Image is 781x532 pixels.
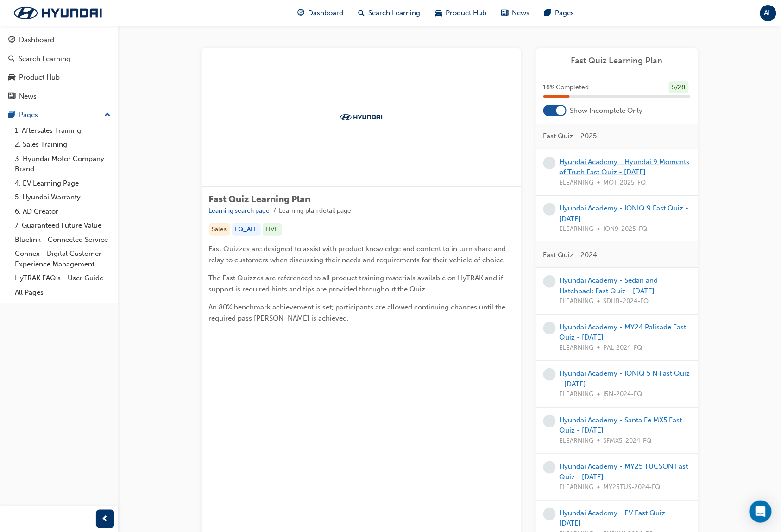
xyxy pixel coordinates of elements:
[11,247,114,271] a: Connex - Digital Customer Experience Management
[4,31,114,49] a: Dashboard
[512,8,529,19] span: News
[308,8,343,19] span: Dashboard
[209,245,508,264] span: Fast Quizzes are designed to assist with product knowledge and content to in turn share and relay...
[11,218,114,233] a: 7. Guaranteed Future Value
[336,112,387,122] img: Trak
[102,513,109,525] span: prev-icon
[446,8,486,19] span: Product Hub
[555,8,574,19] span: Pages
[537,4,581,23] a: pages-iconPages
[8,93,15,101] span: news-icon
[560,369,690,388] a: Hyundai Academy - IONIQ 5 N Fast Quiz - [DATE]
[494,4,537,23] a: news-iconNews
[11,152,114,176] a: 3. Hyundai Motor Company Brand
[368,8,420,19] span: Search Learning
[604,436,652,446] span: SFMX5-2024-FQ
[4,88,114,105] a: News
[604,482,661,493] span: MY25TUS-2024-FQ
[19,35,54,45] div: Dashboard
[604,343,642,353] span: PAL-2024-FQ
[560,416,682,435] a: Hyundai Academy - Santa Fe MX5 Fast Quiz - [DATE]
[543,82,589,93] span: 18 % Completed
[560,204,689,223] a: Hyundai Academy - IONIQ 9 Fast Quiz - [DATE]
[760,5,776,21] button: AL
[544,7,551,19] span: pages-icon
[428,4,494,23] a: car-iconProduct Hub
[560,509,671,528] a: Hyundai Academy - EV Fast Quiz - [DATE]
[209,274,505,293] span: The Fast Quizzes are referenced to all product training materials available on HyTRAK and if supp...
[11,204,114,219] a: 6. AD Creator
[4,106,114,124] button: Pages
[543,157,556,169] span: learningRecordVerb_NONE-icon
[669,81,689,94] div: 5 / 28
[209,303,508,322] span: An 80% benchmark achievement is set; participants are allowed continuing chances until the requir...
[543,203,556,216] span: learningRecordVerb_NONE-icon
[19,110,38,120] div: Pages
[560,436,594,446] span: ELEARNING
[8,111,15,119] span: pages-icon
[764,8,772,19] span: AL
[358,7,365,19] span: search-icon
[8,74,15,82] span: car-icon
[560,482,594,493] span: ELEARNING
[11,176,114,191] a: 4. EV Learning Page
[560,462,688,481] a: Hyundai Academy - MY25 TUCSON Fast Quiz - [DATE]
[11,233,114,247] a: Bluelink - Connected Service
[351,4,428,23] a: search-iconSearch Learning
[604,389,642,400] span: I5N-2024-FQ
[570,105,643,116] span: Show Incomplete Only
[11,190,114,204] a: 5. Hyundai Warranty
[543,250,598,260] span: Fast Quiz - 2024
[4,50,114,68] a: Search Learning
[290,4,351,23] a: guage-iconDashboard
[209,223,230,236] div: Sales
[750,501,772,523] div: Open Intercom Messenger
[501,7,508,19] span: news-icon
[543,415,556,427] span: learningRecordVerb_NONE-icon
[4,30,114,106] button: DashboardSearch LearningProduct HubNews
[543,322,556,334] span: learningRecordVerb_NONE-icon
[279,206,352,217] li: Learning plan detail page
[209,207,270,215] a: Learning search page
[560,276,658,295] a: Hyundai Academy - Sedan and Hatchback Fast Quiz - [DATE]
[543,275,556,288] span: learningRecordVerb_NONE-icon
[560,343,594,353] span: ELEARNING
[11,124,114,138] a: 1. Aftersales Training
[560,389,594,400] span: ELEARNING
[8,36,15,44] span: guage-icon
[263,223,282,236] div: LIVE
[11,137,114,152] a: 2. Sales Training
[8,55,15,63] span: search-icon
[543,461,556,474] span: learningRecordVerb_NONE-icon
[232,223,261,236] div: FQ_ALL
[4,69,114,86] a: Product Hub
[604,296,649,307] span: SDHB-2024-FQ
[11,285,114,300] a: All Pages
[543,508,556,520] span: learningRecordVerb_NONE-icon
[297,7,304,19] span: guage-icon
[604,224,648,235] span: ION9-2025-FQ
[560,296,594,307] span: ELEARNING
[104,109,111,121] span: up-icon
[560,224,594,235] span: ELEARNING
[19,54,70,64] div: Search Learning
[11,271,114,285] a: HyTRAK FAQ's - User Guide
[560,178,594,188] span: ELEARNING
[560,158,690,177] a: Hyundai Academy - Hyundai 9 Moments of Truth Fast Quiz - [DATE]
[543,56,691,66] a: Fast Quiz Learning Plan
[435,7,442,19] span: car-icon
[560,323,687,342] a: Hyundai Academy - MY24 Palisade Fast Quiz - [DATE]
[209,194,311,204] span: Fast Quiz Learning Plan
[543,368,556,381] span: learningRecordVerb_NONE-icon
[19,91,37,102] div: News
[5,3,111,23] img: Trak
[604,178,646,188] span: MOT-2025-FQ
[543,131,597,142] span: Fast Quiz - 2025
[19,72,60,83] div: Product Hub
